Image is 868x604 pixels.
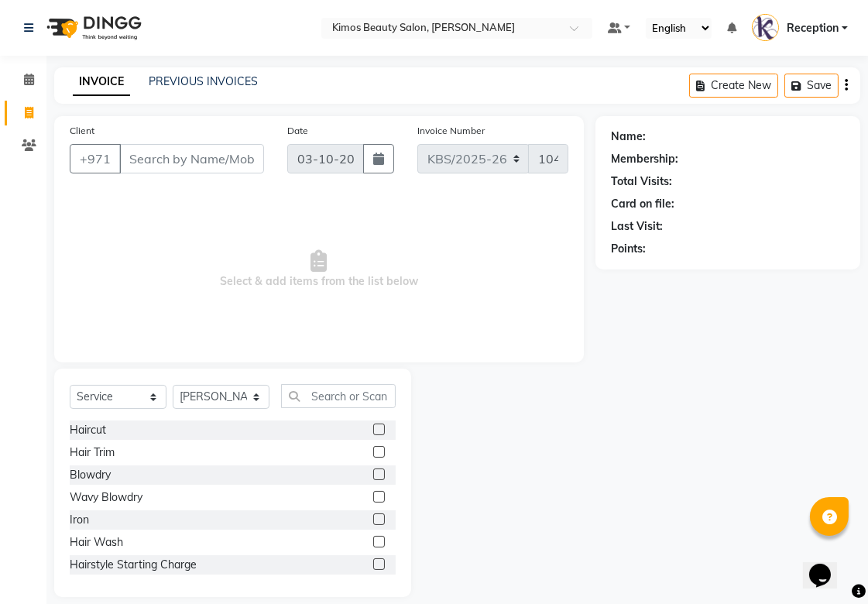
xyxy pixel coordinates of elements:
label: Date [287,124,308,138]
div: Membership: [611,151,678,167]
button: +971 [70,144,121,173]
label: Client [70,124,94,138]
div: Name: [611,129,646,145]
a: PREVIOUS INVOICES [149,74,258,88]
button: Create New [689,74,778,98]
span: Select & add items from the list below [70,192,568,347]
a: INVOICE [73,68,130,96]
div: Hair Trim [70,444,115,461]
iframe: chat widget [803,542,853,589]
div: Iron [70,512,89,528]
div: Last Visit: [611,218,663,235]
div: Hair Wash [70,534,123,551]
div: Wavy Blowdry [70,489,142,506]
input: Search or Scan [281,384,396,408]
div: Card on file: [611,196,674,212]
div: Blowdry [70,467,111,483]
div: Haircut [70,422,106,438]
span: Reception [787,20,839,36]
img: logo [39,6,146,50]
div: Hairstyle Starting Charge [70,557,197,573]
div: Points: [611,241,646,257]
button: Save [784,74,839,98]
div: Total Visits: [611,173,672,190]
img: Reception [752,14,779,41]
label: Invoice Number [417,124,485,138]
input: Search by Name/Mobile/Email/Code [119,144,264,173]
